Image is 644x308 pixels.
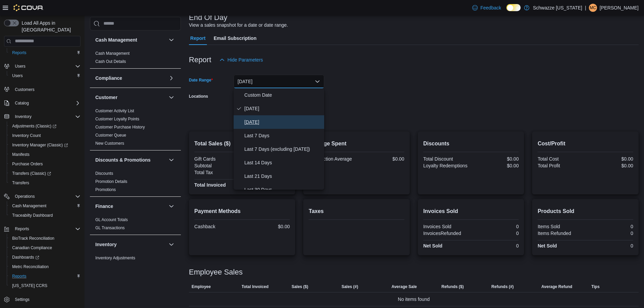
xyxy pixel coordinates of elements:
[244,91,321,99] span: Custom Date
[1,294,83,304] button: Settings
[12,236,54,241] span: BioTrack Reconciliation
[7,253,83,262] a: Dashboards
[194,207,290,215] h2: Payment Methods
[95,241,166,248] button: Inventory
[9,49,29,57] a: Reports
[9,272,29,280] a: Reports
[9,72,25,80] a: Users
[9,132,80,140] span: Inventory Count
[9,150,32,159] a: Manifests
[7,48,83,57] button: Reports
[423,140,519,148] h2: Discounts
[244,145,321,153] span: Last 7 Days (excluding [DATE])
[15,226,29,232] span: Reports
[194,156,241,162] div: Gift Cards
[95,51,129,56] a: Cash Management
[423,207,519,215] h2: Invoices Sold
[95,256,135,260] a: Inventory Adjustments
[95,217,128,222] a: GL Account Totals
[9,253,80,261] span: Dashboards
[12,85,80,94] span: Customers
[189,94,208,99] label: Locations
[15,114,31,119] span: Inventory
[9,49,80,57] span: Reports
[1,85,83,94] button: Customers
[9,160,80,168] span: Purchase Orders
[309,140,404,148] h2: Average Spent
[244,132,321,140] span: Last 7 Days
[90,107,181,150] div: Customer
[12,295,80,304] span: Settings
[587,243,633,248] div: 0
[492,284,514,289] span: Refunds (#)
[472,231,519,236] div: 0
[95,116,139,122] span: Customer Loyalty Points
[9,282,50,290] a: [US_STATE] CCRS
[167,36,175,44] button: Cash Management
[12,123,56,129] span: Adjustments (Classic)
[442,284,464,289] span: Refunds ($)
[538,156,584,162] div: Total Cost
[189,268,243,276] h3: Employee Sales
[9,202,49,210] a: Cash Management
[192,284,211,289] span: Employee
[12,213,53,218] span: Traceabilty Dashboard
[12,62,80,70] span: Users
[244,104,321,113] span: [DATE]
[234,75,324,88] button: [DATE]
[95,179,127,184] a: Promotion Details
[538,231,584,236] div: Items Refunded
[95,133,126,138] span: Customer Queue
[9,202,80,210] span: Cash Management
[538,163,584,168] div: Total Profit
[242,284,269,289] span: Total Invoiced
[15,297,29,302] span: Settings
[167,202,175,210] button: Finance
[9,211,80,219] span: Traceabilty Dashboard
[95,141,124,146] span: New Customers
[9,72,80,80] span: Users
[423,224,470,229] div: Invoices Sold
[398,295,430,303] span: No items found
[12,152,29,157] span: Manifests
[12,255,39,260] span: Dashboards
[309,207,404,215] h2: Taxes
[9,169,80,177] span: Transfers (Classic)
[95,108,134,114] span: Customer Activity List
[95,75,166,81] button: Compliance
[194,182,226,188] strong: Total Invoiced
[9,234,80,242] span: BioTrack Reconciliation
[9,282,80,290] span: Washington CCRS
[190,31,206,45] span: Report
[12,73,23,78] span: Users
[9,141,71,149] a: Inventory Manager (Classic)
[217,53,266,67] button: Hide Parameters
[423,156,470,162] div: Total Discount
[95,124,145,130] span: Customer Purchase History
[7,243,83,253] button: Canadian Compliance
[589,4,597,12] div: Michael Cornelius
[472,156,519,162] div: $0.00
[541,284,572,289] span: Average Refund
[7,178,83,188] button: Transfers
[95,171,113,176] span: Discounts
[587,224,633,229] div: 0
[470,1,504,15] a: Feedback
[9,122,80,130] span: Adjustments (Classic)
[12,264,49,269] span: Metrc Reconciliation
[214,31,257,45] span: Email Subscription
[194,163,241,168] div: Subtotal
[585,4,586,12] p: |
[472,224,519,229] div: 0
[95,117,139,121] a: Customer Loyalty Points
[7,140,83,150] a: Inventory Manager (Classic)
[194,140,290,148] h2: Total Sales ($)
[95,125,145,129] a: Customer Purchase History
[9,263,80,271] span: Metrc Reconciliation
[587,231,633,236] div: 0
[95,59,126,64] span: Cash Out Details
[95,75,122,81] h3: Compliance
[167,156,175,164] button: Discounts & Promotions
[9,244,55,252] a: Canadian Compliance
